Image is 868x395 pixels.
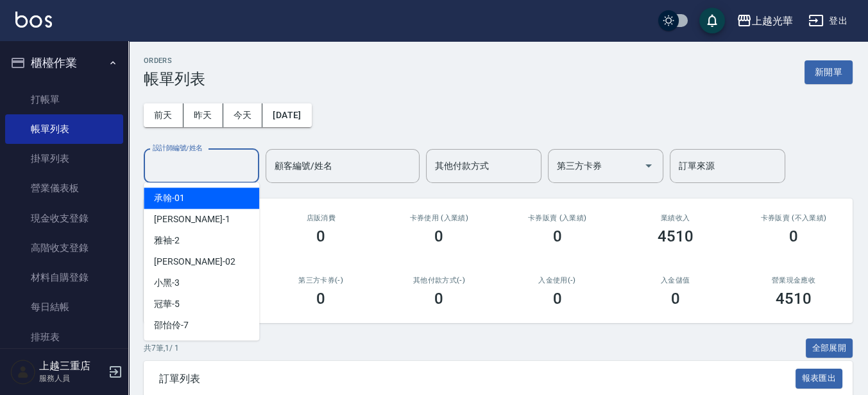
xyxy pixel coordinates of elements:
[553,290,562,308] h3: 0
[750,214,837,222] h2: 卡券販賣 (不入業績)
[752,13,793,29] div: 上越光華
[806,338,853,358] button: 全部展開
[513,276,600,285] h2: 入金使用(-)
[434,290,443,308] h3: 0
[144,342,179,354] p: 共 7 筆, 1 / 1
[316,227,325,245] h3: 0
[154,213,230,226] span: [PERSON_NAME] -1
[632,276,719,285] h2: 入金儲值
[10,359,36,385] img: Person
[750,276,837,285] h2: 營業現金應收
[153,143,203,153] label: 設計師編號/姓名
[5,204,123,233] a: 現金收支登錄
[316,290,325,308] h3: 0
[154,340,180,353] span: 玉米 -8
[796,369,843,389] button: 報表匯出
[262,103,311,127] button: [DATE]
[638,155,659,176] button: Open
[183,103,223,127] button: 昨天
[144,57,205,65] h2: ORDERS
[154,297,180,311] span: 冠華 -5
[5,233,123,263] a: 高階收支登錄
[5,85,123,114] a: 打帳單
[154,319,189,332] span: 邵怡伶 -7
[553,227,562,245] h3: 0
[277,214,364,222] h2: 店販消費
[5,292,123,322] a: 每日結帳
[39,373,105,384] p: 服務人員
[5,46,123,80] button: 櫃檯作業
[144,70,205,88] h3: 帳單列表
[513,214,600,222] h2: 卡券販賣 (入業績)
[154,255,235,268] span: [PERSON_NAME] -02
[5,144,123,173] a: 掛單列表
[223,103,263,127] button: 今天
[699,8,725,33] button: save
[803,9,853,33] button: 登出
[154,234,180,247] span: 雅袖 -2
[671,290,680,308] h3: 0
[154,191,185,205] span: 承翰 -01
[15,12,52,28] img: Logo
[796,372,843,384] a: 報表匯出
[159,373,796,385] span: 訂單列表
[395,276,482,285] h2: 其他付款方式(-)
[5,114,123,144] a: 帳單列表
[5,322,123,352] a: 排班表
[434,227,443,245] h3: 0
[776,290,812,308] h3: 4510
[154,276,180,290] span: 小黑 -3
[395,214,482,222] h2: 卡券使用 (入業績)
[789,227,798,245] h3: 0
[658,227,694,245] h3: 4510
[632,214,719,222] h2: 業績收入
[5,173,123,203] a: 營業儀表板
[144,103,183,127] button: 前天
[5,263,123,292] a: 材料自購登錄
[277,276,364,285] h2: 第三方卡券(-)
[804,60,853,84] button: 新開單
[731,8,798,34] button: 上越光華
[39,360,105,373] h5: 上越三重店
[804,66,853,78] a: 新開單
